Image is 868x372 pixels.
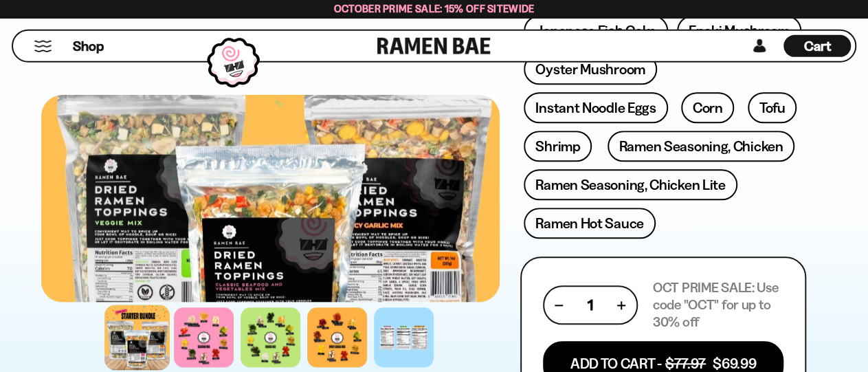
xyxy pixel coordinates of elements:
[804,38,831,54] span: Cart
[748,92,797,123] a: Tofu
[681,92,735,123] a: Corn
[34,41,52,52] button: Mobile Menu Trigger
[524,92,667,123] a: Instant Noodle Eggs
[653,279,783,331] p: OCT PRIME SALE: Use code "OCT" for up to 30% off
[334,2,535,15] span: October Prime Sale: 15% off Sitewide
[73,35,104,57] a: Shop
[524,208,656,239] a: Ramen Hot Sauce
[524,131,592,162] a: Shrimp
[524,169,737,200] a: Ramen Seasoning, Chicken Lite
[783,31,851,61] div: Cart
[608,131,795,162] a: Ramen Seasoning, Chicken
[588,296,593,314] span: 1
[73,37,104,56] span: Shop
